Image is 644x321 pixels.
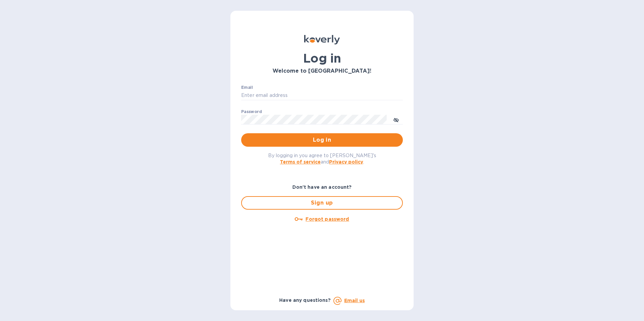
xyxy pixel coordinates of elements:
[247,199,397,207] span: Sign up
[268,153,376,165] span: By logging in you agree to [PERSON_NAME]'s and .
[241,196,403,210] button: Sign up
[241,51,403,65] h1: Log in
[389,113,403,126] button: toggle password visibility
[241,68,403,74] h3: Welcome to [GEOGRAPHIC_DATA]!
[241,110,262,114] label: Password
[241,85,253,90] label: Email
[329,159,363,165] a: Privacy policy
[247,136,397,144] span: Log in
[304,35,340,44] img: Koverly
[279,297,331,303] b: Have any questions?
[344,298,365,303] a: Email us
[241,91,403,101] input: Enter email address
[292,184,352,190] b: Don't have an account?
[280,159,321,165] a: Terms of service
[305,216,349,222] u: Forgot password
[241,133,403,147] button: Log in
